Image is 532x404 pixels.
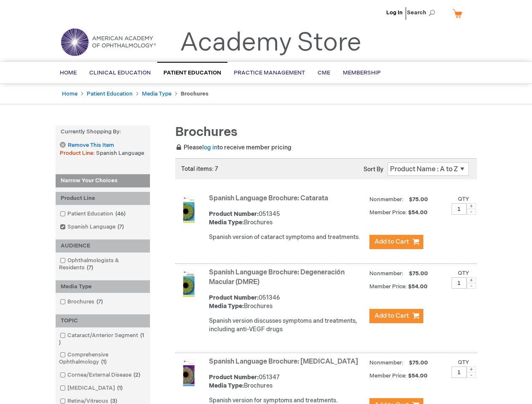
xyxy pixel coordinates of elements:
span: $54.00 [408,372,429,379]
span: $54.00 [408,209,429,216]
a: Log In [386,9,403,16]
a: [MEDICAL_DATA]1 [58,384,126,392]
span: Total items: 7 [181,165,218,173]
img: Spanish Language Brochure: Glaucoma [175,359,202,386]
a: Patient Education46 [58,210,129,218]
span: 7 [115,223,126,230]
button: Add to Cart [369,235,423,249]
strong: Product Number: [209,294,259,301]
span: CME [318,69,330,76]
span: $75.00 [408,196,429,203]
span: Product Line [60,150,96,157]
strong: Narrow Your Choices [56,174,150,188]
span: $54.00 [408,283,429,290]
input: Qty [452,203,467,215]
strong: Product Number: [209,374,259,381]
strong: Currently Shopping by: [56,125,150,138]
a: Patient Education [87,90,133,97]
span: Search [407,4,439,21]
div: Media Type [56,280,150,293]
a: Spanish Language Brochure: Catarata [209,194,328,202]
div: Spanish version discusses symptoms and treatments, including anti-VEGF drugs [209,317,365,334]
span: Add to Cart [374,312,409,320]
span: Home [60,69,77,76]
div: 051347 Brochures [209,373,365,390]
a: log in [202,144,217,151]
strong: Brochures [181,90,209,97]
span: 46 [113,210,128,217]
a: Home [62,90,78,97]
img: Spanish Language Brochure: Degeneración Macular (DMRE) [175,270,202,297]
span: Practice Management [234,69,305,76]
a: Brochures7 [58,298,106,306]
div: 051345 Brochures [209,210,365,227]
span: Clinical Education [89,69,151,76]
div: 051346 Brochures [209,294,365,311]
a: Cornea/External Disease2 [58,371,144,379]
span: Remove This Item [68,141,114,149]
strong: Nonmember: [369,194,404,205]
input: Qty [452,367,467,378]
span: $75.00 [408,359,429,366]
label: Qty [458,270,469,276]
span: 1 [99,359,109,365]
span: 7 [94,298,105,305]
label: Sort By [364,166,383,173]
strong: Media Type: [209,219,244,226]
input: Qty [452,277,467,289]
a: Spanish Language Brochure: [MEDICAL_DATA] [209,358,358,366]
div: Product Line [56,192,150,205]
a: Spanish Language7 [58,223,127,231]
div: Spanish version of cataract symptoms and treatments. [209,233,365,242]
strong: Member Price: [369,372,407,379]
span: 2 [131,372,142,378]
a: Media Type [142,90,171,97]
strong: Media Type: [209,382,244,389]
span: Membership [343,69,381,76]
div: TOPIC [56,314,150,327]
span: Spanish Language [96,150,144,157]
span: Please to receive member pricing [175,144,291,151]
span: Add to Cart [374,238,409,246]
strong: Media Type: [209,303,244,310]
a: Spanish Language Brochure: Degeneración Macular (DMRE) [209,268,345,286]
span: Brochures [175,125,238,140]
strong: Member Price: [369,209,407,216]
img: Spanish Language Brochure: Catarata [175,196,202,223]
strong: Member Price: [369,283,407,290]
a: Cataract/Anterior Segment1 [58,332,148,347]
strong: Nonmember: [369,358,404,368]
div: AUDIENCE [56,239,150,252]
a: Remove This Item [60,142,114,149]
label: Qty [458,359,469,366]
span: 7 [85,264,95,271]
a: Ophthalmologists & Residents7 [58,257,148,272]
strong: Nonmember: [369,268,404,279]
span: $75.00 [408,270,429,277]
button: Add to Cart [369,309,423,323]
a: Academy Store [180,28,361,58]
strong: Product Number: [209,210,259,218]
label: Qty [458,196,469,202]
a: Comprehensive Ophthalmology1 [58,351,148,366]
span: 1 [115,385,125,391]
span: Patient Education [163,69,221,76]
span: 1 [59,332,144,346]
